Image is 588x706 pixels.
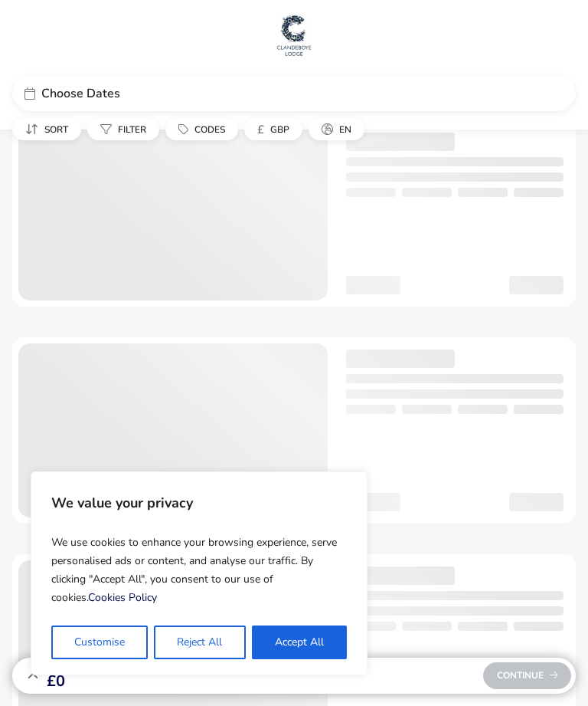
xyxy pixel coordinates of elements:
div: Choose Dates [12,75,576,111]
span: GBP [270,123,289,136]
p: We value your privacy [51,488,347,518]
button: Customise [51,626,148,659]
span: £0 [47,674,89,689]
img: Main Website [275,12,313,58]
button: en [309,118,364,140]
span: Sort [44,123,68,136]
button: Sort [12,118,81,140]
button: Filter [87,118,159,140]
span: en [339,123,351,136]
button: Codes [165,118,238,140]
div: Continue [483,662,571,689]
naf-pibe-menu-bar-item: Filter [87,118,165,140]
naf-pibe-menu-bar-item: Codes [165,118,244,140]
naf-pibe-menu-bar-item: en [309,118,371,140]
button: £GBP [244,118,302,140]
button: Reject All [154,626,245,659]
span: Filter [118,123,146,136]
naf-pibe-menu-bar-item: Sort [12,118,87,140]
span: Continue [497,671,558,681]
div: We value your privacy [31,471,367,675]
p: We use cookies to enhance your browsing experience, serve personalised ads or content, and analys... [51,527,347,613]
button: Accept All [252,626,347,659]
span: Choose Dates [41,87,120,100]
naf-pibe-menu-bar-item: £GBP [244,118,309,140]
i: £ [257,122,264,137]
span: Codes [194,123,225,136]
a: Cookies Policy [88,590,157,605]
